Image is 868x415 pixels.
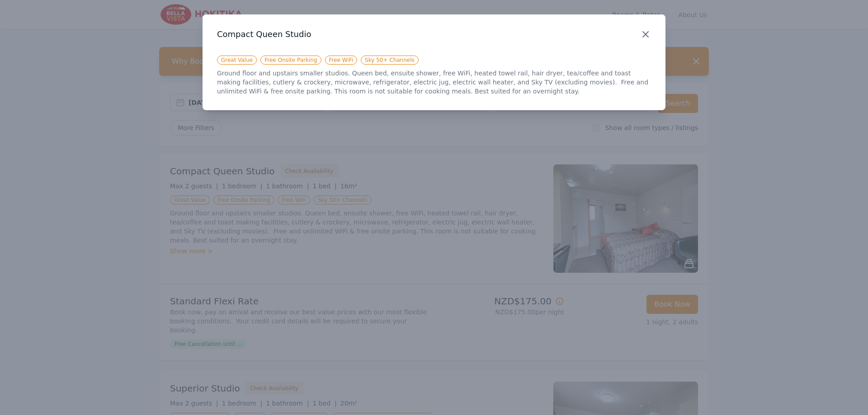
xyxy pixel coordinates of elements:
span: Sky 50+ Channels [361,56,419,65]
p: Ground floor and upstairs smaller studios. Queen bed, ensuite shower, free WiFi, heated towel rai... [217,69,651,96]
span: Great Value [217,56,257,65]
h3: Compact Queen Studio [217,29,651,40]
span: Free Onsite Parking [260,56,321,65]
span: Free WiFi [325,56,358,65]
